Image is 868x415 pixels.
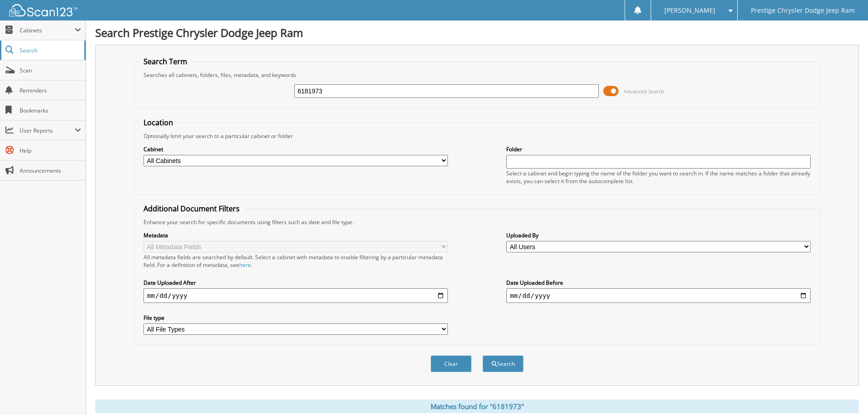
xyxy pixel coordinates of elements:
[506,169,811,185] div: Select a cabinet and begin typing the name of the folder you want to search in. If the name match...
[139,118,178,128] legend: Location
[20,67,81,74] span: Scan
[139,218,815,226] div: Enhance your search for specific documents using filters such as date and file type.
[144,314,448,322] label: File type
[144,231,448,239] label: Metadata
[20,107,81,114] span: Bookmarks
[139,71,815,79] div: Searches all cabinets, folders, files, metadata, and keywords
[751,8,855,13] span: Prestige Chrysler Dodge Jeep Ram
[239,261,251,269] a: here
[431,355,472,372] button: Clear
[9,4,77,16] img: scan123-logo-white.svg
[95,400,859,413] div: Matches found for "6181973"
[144,288,448,303] input: start
[20,46,80,54] span: Search
[20,147,81,154] span: Help
[139,56,192,67] legend: Search Term
[144,145,448,153] label: Cabinet
[506,145,811,153] label: Folder
[144,253,448,269] div: All metadata fields are searched by default. Select a cabinet with metadata to enable filtering b...
[506,288,811,303] input: end
[20,26,75,34] span: Cabinets
[506,231,811,239] label: Uploaded By
[20,127,75,134] span: User Reports
[483,355,524,372] button: Search
[664,8,715,13] span: [PERSON_NAME]
[139,204,244,214] legend: Additional Document Filters
[20,87,81,94] span: Reminders
[20,167,81,174] span: Announcements
[144,279,448,287] label: Date Uploaded After
[822,371,868,415] iframe: Chat Widget
[624,88,664,95] span: Advanced Search
[506,279,811,287] label: Date Uploaded Before
[95,25,859,40] h1: Search Prestige Chrysler Dodge Jeep Ram
[139,132,815,140] div: Optionally limit your search to a particular cabinet or folder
